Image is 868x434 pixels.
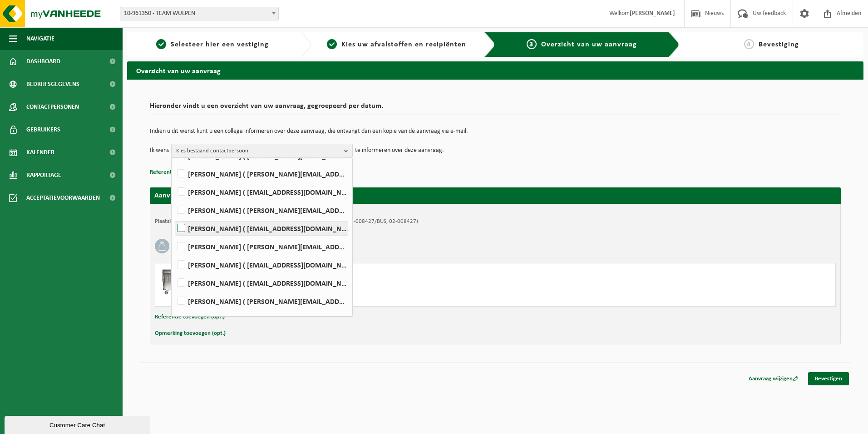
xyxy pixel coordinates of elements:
[527,39,537,49] span: 3
[160,268,187,295] img: WB-1100-GAL-GY-01.png
[154,192,222,199] strong: Aanvraag voor [DATE]
[196,283,532,290] div: Ledigen
[155,328,226,339] button: Opmerking toevoegen (opt.)
[759,41,799,48] span: Bevestiging
[175,313,348,326] label: [PERSON_NAME] ( [PERSON_NAME][EMAIL_ADDRESS][DOMAIN_NAME] )
[120,7,278,20] span: 10-961350 - TEAM WULPEN
[744,39,754,49] span: 4
[630,10,675,17] strong: [PERSON_NAME]
[175,294,348,308] label: [PERSON_NAME] ( [PERSON_NAME][EMAIL_ADDRESS][DOMAIN_NAME] )
[26,73,79,96] span: Bedrijfsgegevens
[26,96,79,118] span: Contactpersonen
[541,41,637,48] span: Overzicht van uw aanvraag
[175,276,348,290] label: [PERSON_NAME] ( [EMAIL_ADDRESS][DOMAIN_NAME] )
[26,27,54,50] span: Navigatie
[327,39,337,49] span: 2
[156,39,166,49] span: 1
[26,50,60,73] span: Dashboard
[808,372,849,385] a: Bevestigen
[26,164,61,187] span: Rapportage
[176,144,340,158] span: Kies bestaand contactpersoon
[5,414,152,434] iframe: chat widget
[26,118,60,141] span: Gebruikers
[120,7,279,20] span: 10-961350 - TEAM WULPEN
[175,203,348,217] label: [PERSON_NAME] ( [PERSON_NAME][EMAIL_ADDRESS][DOMAIN_NAME] )
[150,167,220,178] button: Referentie toevoegen (opt.)
[341,41,466,48] span: Kies uw afvalstoffen en recipiënten
[171,41,269,48] span: Selecteer hier een vestiging
[132,39,293,50] a: 1Selecteer hier een vestiging
[175,185,348,199] label: [PERSON_NAME] ( [EMAIL_ADDRESS][DOMAIN_NAME] )
[150,102,841,115] h2: Hieronder vindt u een overzicht van uw aanvraag, gegroepeerd per datum.
[175,240,348,253] label: [PERSON_NAME] ( [PERSON_NAME][EMAIL_ADDRESS][DOMAIN_NAME] )
[742,372,805,385] a: Aanvraag wijzigen
[155,311,225,323] button: Referentie toevoegen (opt.)
[150,144,169,157] p: Ik wens
[355,144,444,157] p: te informeren over deze aanvraag.
[175,167,348,181] label: [PERSON_NAME] ( [PERSON_NAME][EMAIL_ADDRESS][DOMAIN_NAME] )
[196,294,532,302] div: Aantal: 4
[175,258,348,272] label: [PERSON_NAME] ( [EMAIL_ADDRESS][DOMAIN_NAME] )
[316,39,478,50] a: 2Kies uw afvalstoffen en recipiënten
[171,144,353,157] button: Kies bestaand contactpersoon
[26,141,54,164] span: Kalender
[26,187,100,209] span: Acceptatievoorwaarden
[155,218,194,224] strong: Plaatsingsadres:
[150,128,841,135] p: Indien u dit wenst kunt u een collega informeren over deze aanvraag, die ontvangt dan een kopie v...
[127,61,863,79] h2: Overzicht van uw aanvraag
[175,222,348,235] label: [PERSON_NAME] ( [EMAIL_ADDRESS][DOMAIN_NAME] )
